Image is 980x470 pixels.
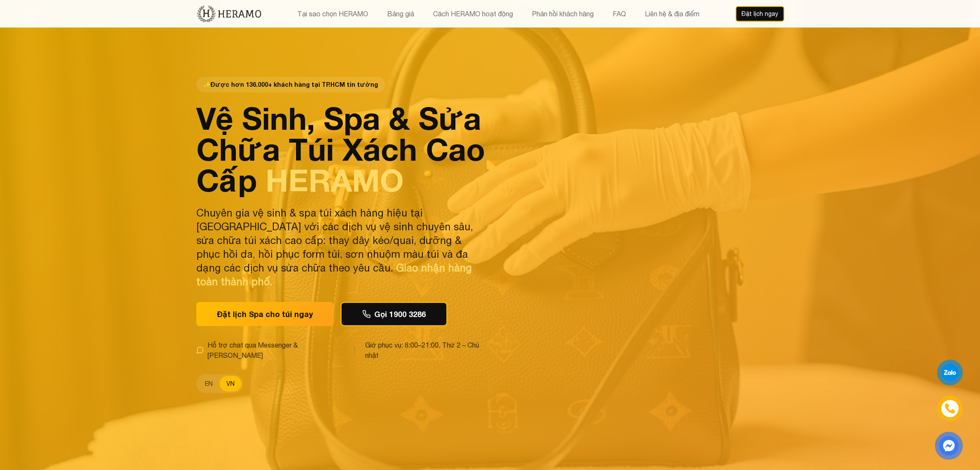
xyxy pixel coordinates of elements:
span: HERAMO [266,162,404,198]
button: VN [220,376,241,391]
button: Cách HERAMO hoạt động [430,8,516,19]
h1: Vệ Sinh, Spa & Sửa Chữa Túi Xách Cao Cấp [196,103,485,195]
span: Giờ phục vụ: 8:00–21:00, Thứ 2 – Chủ nhật [365,340,485,360]
a: phone-icon [938,397,962,420]
span: star [203,80,211,89]
button: Tại sao chọn HERAMO [295,8,371,19]
button: EN [198,376,220,391]
button: Phản hồi khách hàng [529,8,596,19]
button: Bảng giá [385,8,417,19]
button: Gọi 1900 3286 [341,302,447,326]
button: FAQ [610,8,629,19]
button: Đặt lịch ngay [736,6,784,21]
img: phone-icon [945,404,955,413]
span: Được hơn 136.000+ khách hàng tại TP.HCM tin tưởng [196,77,385,92]
p: Chuyên gia vệ sinh & spa túi xách hàng hiệu tại [GEOGRAPHIC_DATA] với các dịch vụ vệ sinh chuyên ... [196,206,485,288]
button: Liên hệ & địa điểm [642,8,702,19]
img: new-logo.3f60348b.png [196,5,262,23]
button: Đặt lịch Spa cho túi ngay [196,302,334,326]
span: Hỗ trợ chat qua Messenger & [PERSON_NAME] [208,340,344,360]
